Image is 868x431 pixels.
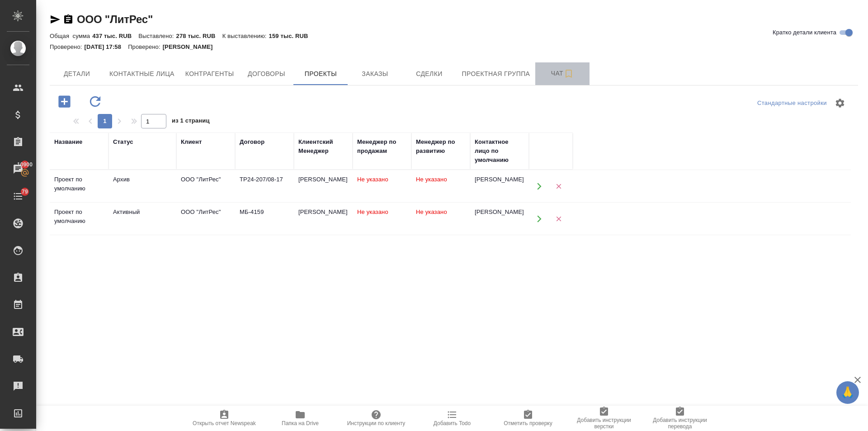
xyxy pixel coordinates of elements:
[434,420,471,426] span: Добавить Todo
[16,187,33,196] span: 79
[63,14,74,25] button: Скопировать ссылку
[490,406,566,431] button: Отметить проверку
[54,175,104,193] div: Проект по умолчанию
[282,420,319,426] span: Папка на Drive
[530,209,548,228] button: Открыть
[181,137,202,147] div: Клиент
[462,68,530,80] span: Проектная группа
[262,406,338,431] button: Папка на Drive
[113,137,133,147] div: Статус
[298,175,348,184] div: [PERSON_NAME]
[240,208,289,217] div: МБ-4159
[298,208,348,217] div: [PERSON_NAME]
[347,420,406,426] span: Инструкции по клиенту
[240,175,289,184] div: ТР24-207/08-17
[245,68,288,80] span: Договоры
[92,33,138,39] p: 437 тыс. RUB
[50,33,92,39] p: Общая сумма
[222,33,269,39] p: К выставлению:
[475,175,524,184] div: [PERSON_NAME]
[416,137,466,156] div: Менеджер по развитию
[299,68,342,80] span: Проекты
[773,28,836,37] span: Кратко детали клиента
[414,406,490,431] button: Добавить Todo
[416,208,447,215] span: Не указано
[840,383,855,402] span: 🙏
[50,14,61,25] button: Скопировать ссылку для ЯМессенджера
[181,175,231,184] div: ООО "ЛитРес"
[113,208,172,217] div: Активный
[269,33,315,39] p: 159 тыс. RUB
[642,406,718,431] button: Добавить инструкции перевода
[549,177,568,195] button: Удалить
[353,68,396,80] span: Заказы
[338,406,414,431] button: Инструкции по клиенту
[829,92,851,114] span: Настроить таблицу
[357,208,388,215] span: Не указано
[52,92,77,111] button: Добавить проект
[181,208,231,217] div: ООО "ЛитРес"
[357,137,407,156] div: Менеджер по продажам
[298,137,348,156] div: Клиентский Менеджер
[475,208,524,217] div: [PERSON_NAME]
[2,185,34,208] a: 79
[176,33,222,39] p: 278 тыс. RUB
[172,115,210,128] span: из 1 страниц
[50,43,85,50] p: Проверено:
[836,381,859,404] button: 🙏
[128,43,163,50] p: Проверено:
[416,176,447,183] span: Не указано
[186,406,262,431] button: Открыть отчет Newspeak
[54,208,104,226] div: Проект по умолчанию
[571,417,637,430] span: Добавить инструкции верстки
[54,137,82,147] div: Название
[109,68,175,80] span: Контактные лица
[83,92,108,111] button: Обновить данные
[12,160,38,169] span: 10900
[193,420,256,426] span: Открыть отчет Newspeak
[549,209,568,228] button: Удалить
[113,175,172,184] div: Архив
[566,406,642,431] button: Добавить инструкции верстки
[541,68,584,79] span: Чат
[2,158,34,180] a: 10900
[647,417,712,430] span: Добавить инструкции перевода
[755,96,829,110] div: split button
[185,68,234,80] span: Контрагенты
[407,68,451,80] span: Сделки
[475,137,524,165] div: Контактное лицо по умолчанию
[240,137,264,147] div: Договор
[138,33,176,39] p: Выставлено:
[163,43,220,50] p: [PERSON_NAME]
[504,420,552,426] span: Отметить проверку
[357,176,388,183] span: Не указано
[55,68,99,80] span: Детали
[77,13,153,25] a: ООО "ЛитРес"
[530,177,548,195] button: Открыть
[85,43,128,50] p: [DATE] 17:58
